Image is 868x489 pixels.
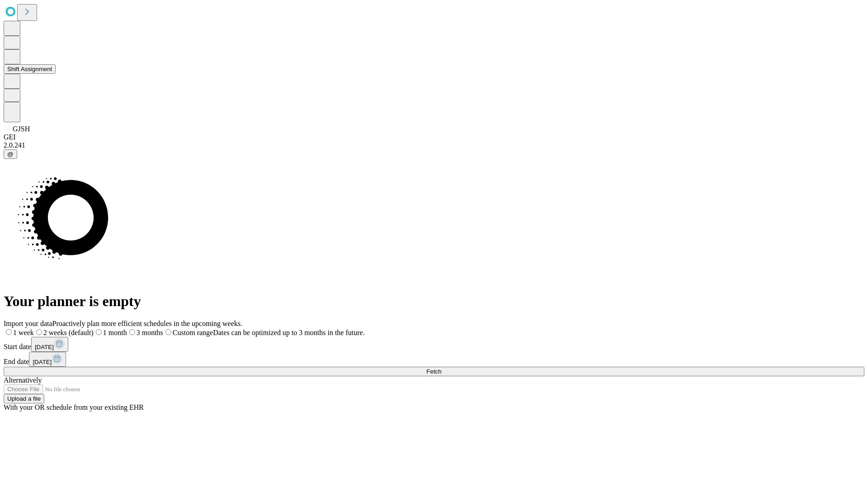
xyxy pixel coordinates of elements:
[426,368,441,375] span: Fetch
[4,320,52,327] span: Import your data
[137,329,163,336] span: 3 months
[29,352,66,367] button: [DATE]
[4,149,17,159] button: @
[173,329,213,336] span: Custom range
[103,329,127,336] span: 1 month
[4,133,864,141] div: GEI
[4,367,864,376] button: Fetch
[33,359,52,365] span: [DATE]
[36,329,42,335] input: 2 weeks (default)
[6,329,12,335] input: 1 week
[4,376,42,384] span: Alternatively
[4,337,864,352] div: Start date
[13,125,30,133] span: GJSH
[43,329,94,336] span: 2 weeks (default)
[4,64,56,74] button: Shift Assignment
[129,329,135,335] input: 3 months
[35,344,54,350] span: [DATE]
[31,337,68,352] button: [DATE]
[4,394,44,403] button: Upload a file
[4,293,864,310] h1: Your planner is empty
[96,329,102,335] input: 1 month
[165,329,171,335] input: Custom rangeDates can be optimized up to 3 months in the future.
[13,329,34,336] span: 1 week
[4,141,864,149] div: 2.0.241
[4,352,864,367] div: End date
[7,151,14,158] span: @
[4,403,144,411] span: With your OR schedule from your existing EHR
[213,329,364,336] span: Dates can be optimized up to 3 months in the future.
[52,320,242,327] span: Proactively plan more efficient schedules in the upcoming weeks.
